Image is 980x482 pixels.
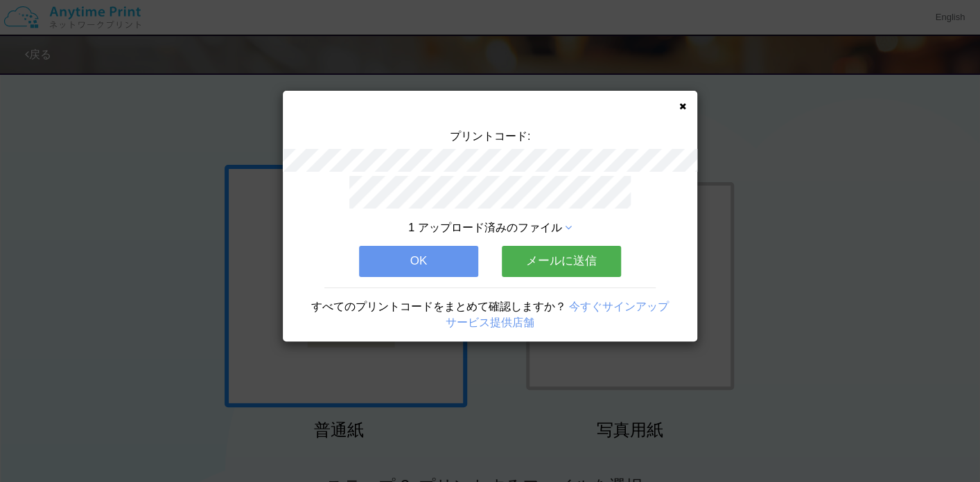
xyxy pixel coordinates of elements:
[569,301,669,312] a: 今すぐサインアップ
[408,222,561,233] span: 1 アップロード済みのファイル
[450,130,530,142] span: プリントコード:
[502,246,621,276] button: メールに送信
[311,301,566,312] span: すべてのプリントコードをまとめて確認しますか？
[359,246,478,276] button: OK
[446,316,534,328] a: サービス提供店舗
